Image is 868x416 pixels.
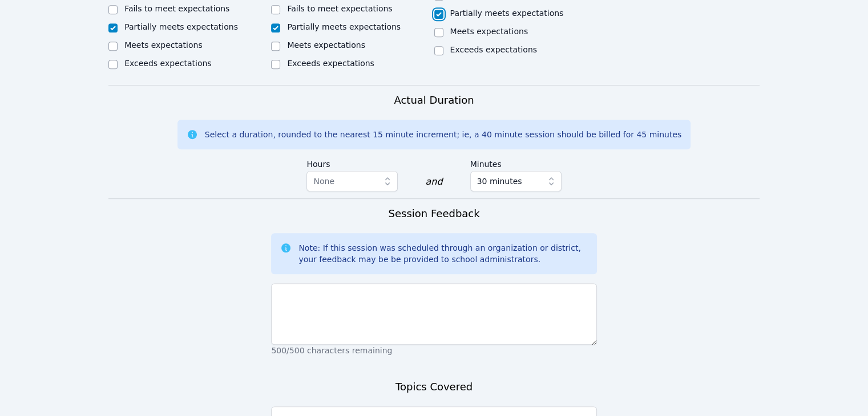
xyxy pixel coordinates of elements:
label: Exceeds expectations [124,59,211,68]
h3: Topics Covered [395,379,473,395]
h3: Actual Duration [394,92,474,108]
div: Select a duration, rounded to the nearest 15 minute increment; ie, a 40 minute session should be ... [205,129,681,140]
label: Partially meets expectations [287,22,401,31]
span: None [313,177,334,186]
label: Minutes [470,154,562,171]
div: and [425,175,442,189]
label: Partially meets expectations [124,22,238,31]
button: 30 minutes [470,171,562,191]
label: Meets expectations [287,40,365,50]
label: Hours [306,154,398,171]
h3: Session Feedback [388,206,479,222]
div: Note: If this session was scheduled through an organization or district, your feedback may be be ... [298,242,587,265]
label: Fails to meet expectations [124,4,229,13]
label: Meets expectations [124,40,203,50]
p: 500/500 characters remaining [271,345,596,356]
label: Partially meets expectations [450,9,564,18]
label: Fails to meet expectations [287,4,392,13]
label: Exceeds expectations [287,59,374,68]
label: Meets expectations [450,27,528,36]
span: 30 minutes [477,174,522,188]
label: Exceeds expectations [450,45,537,54]
button: None [306,171,398,191]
